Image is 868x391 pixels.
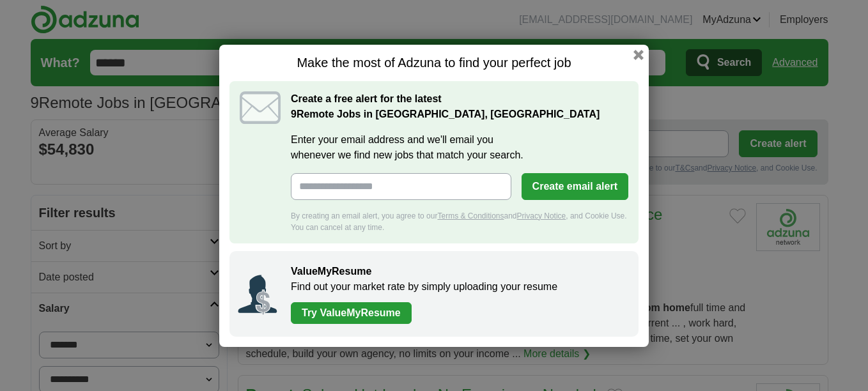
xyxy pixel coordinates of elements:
[522,173,628,200] button: Create email alert
[517,211,566,220] a: Privacy Notice
[291,132,628,163] label: Enter your email address and we'll email you whenever we find new jobs that match your search.
[291,91,628,122] h2: Create a free alert for the latest
[229,55,639,71] h1: Make the most of Adzuna to find your perfect job
[291,107,297,122] span: 9
[240,91,281,124] img: icon_email.svg
[291,109,600,119] strong: Remote Jobs in [GEOGRAPHIC_DATA], [GEOGRAPHIC_DATA]
[291,279,626,295] p: Find out your market rate by simply uploading your resume
[291,302,412,324] a: Try ValueMyResume
[437,211,504,220] a: Terms & Conditions
[291,210,628,233] div: By creating an email alert, you agree to our and , and Cookie Use. You can cancel at any time.
[291,264,626,279] h2: ValueMyResume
